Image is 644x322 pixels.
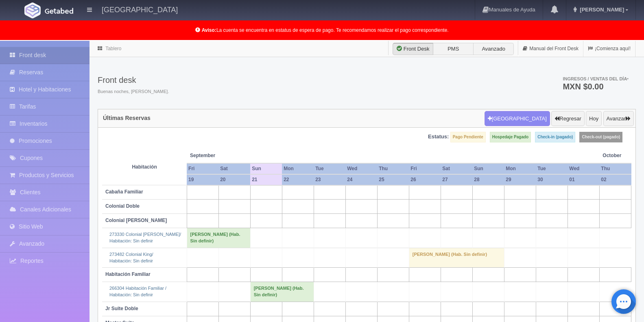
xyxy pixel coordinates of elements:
[98,89,169,95] span: Buenas noches, [PERSON_NAME].
[504,174,536,185] th: 29
[485,111,550,127] button: [GEOGRAPHIC_DATA]
[377,163,409,174] th: Thu
[473,43,514,55] label: Avanzado
[568,163,599,174] th: Wed
[218,174,250,185] th: 20
[377,174,409,185] th: 25
[599,174,631,185] th: 02
[105,203,140,209] b: Colonial Doble
[536,163,568,174] th: Tue
[490,132,531,142] label: Hospedaje Pagado
[105,271,151,277] b: Habitación Familiar
[105,189,143,195] b: Cabaña Familiar
[409,174,441,185] th: 26
[563,76,629,81] span: Ingresos / Ventas del día
[603,111,634,127] button: Avanzar
[428,133,449,141] label: Estatus:
[433,43,474,55] label: PMS
[504,163,536,174] th: Mon
[603,152,628,159] span: October
[102,4,178,14] h4: [GEOGRAPHIC_DATA]
[568,174,599,185] th: 01
[586,111,602,127] button: Hoy
[393,43,433,55] label: Front Desk
[103,115,151,121] h4: Últimas Reservas
[472,174,504,185] th: 28
[105,46,121,51] a: Tablero
[187,228,250,248] td: [PERSON_NAME] (Hab. Sin definir)
[345,163,377,174] th: Wed
[24,2,41,18] img: Getabed
[187,174,218,185] th: 19
[250,282,314,302] td: [PERSON_NAME] (Hab. Sin definir)
[579,132,622,142] label: Check-out (pagado)
[105,218,167,223] b: Colonial [PERSON_NAME]
[250,163,282,174] th: Sun
[109,232,181,243] a: 273330 Colonial [PERSON_NAME]/Habitación: Sin definir
[551,111,584,127] button: Regresar
[578,7,624,13] span: [PERSON_NAME]
[518,41,583,57] a: Manual del Front Desk
[187,163,218,174] th: Fri
[583,41,635,57] a: ¡Comienza aquí!
[409,163,441,174] th: Fri
[98,76,169,84] h3: Front desk
[282,174,314,185] th: 22
[109,286,166,297] a: 266304 Habitación Familiar /Habitación: Sin definir
[472,163,504,174] th: Sun
[282,163,314,174] th: Mon
[109,252,153,263] a: 273482 Colonial King/Habitación: Sin definir
[250,174,282,185] th: 21
[450,132,486,142] label: Pago Pendiente
[132,164,157,170] strong: Habitación
[314,174,345,185] th: 23
[536,174,568,185] th: 30
[441,174,472,185] th: 27
[105,306,138,311] b: Jr Suite Doble
[314,163,345,174] th: Tue
[409,248,504,267] td: [PERSON_NAME] (Hab. Sin definir)
[190,152,247,159] span: September
[202,27,216,33] b: Aviso:
[45,8,73,14] img: Getabed
[599,163,631,174] th: Thu
[563,82,629,91] h3: MXN $0.00
[218,163,250,174] th: Sat
[441,163,472,174] th: Sat
[535,132,575,142] label: Check-in (pagado)
[345,174,377,185] th: 24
